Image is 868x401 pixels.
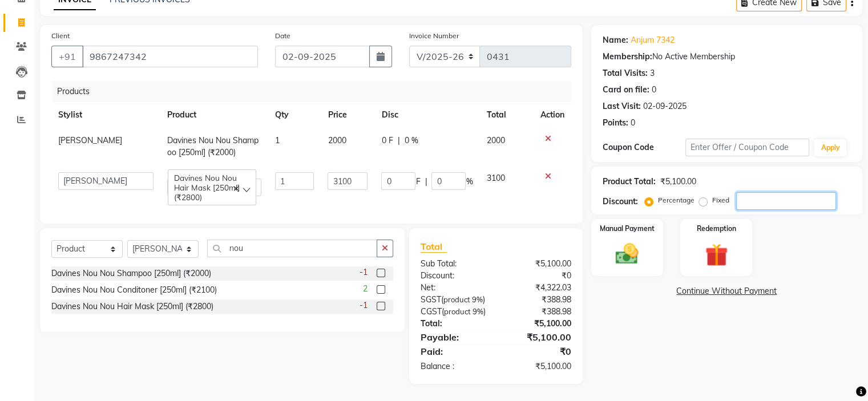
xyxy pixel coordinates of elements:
th: Action [534,102,571,128]
div: ₹388.98 [496,306,580,318]
div: 0 [652,84,656,96]
span: Davines Nou Nou Shampoo [250ml] (₹2000) [167,135,259,157]
th: Disc [374,102,479,128]
div: Davines Nou Nou Shampoo [250ml] (₹2000) [51,268,211,280]
span: Davines Nou Nou Hair Mask [250ml] (₹2800) [174,173,240,202]
div: Total: [412,318,496,330]
div: Card on file: [603,84,649,96]
div: Discount: [603,196,638,208]
div: 3 [650,67,655,79]
label: Client [51,31,70,41]
th: Total [479,102,533,128]
span: -1 [360,266,368,278]
button: +91 [51,46,83,67]
th: Product [160,102,268,128]
label: Date [275,31,290,41]
span: -1 [360,299,368,311]
div: Membership: [603,51,652,63]
span: 9% [472,295,483,304]
span: 2000 [328,135,346,145]
img: _cash.svg [608,241,645,267]
th: Price [321,102,374,128]
div: Net: [412,282,496,294]
div: Davines Nou Nou Conditoner [250ml] (₹2100) [51,284,217,296]
div: ₹388.98 [496,294,580,306]
label: Percentage [658,195,695,205]
div: Total Visits: [603,67,648,79]
span: % [466,176,473,188]
div: Paid: [412,345,496,358]
div: 0 [631,117,635,129]
div: Last Visit: [603,100,641,112]
div: Payable: [412,330,496,344]
a: Continue Without Payment [594,285,860,297]
div: ( ) [412,294,496,306]
div: Name: [603,34,628,46]
span: CGST [421,306,442,317]
button: Apply [814,139,846,156]
span: | [397,135,399,147]
input: Search or Scan [207,240,377,257]
th: Qty [268,102,321,128]
div: Davines Nou Nou Hair Mask [250ml] (₹2800) [51,301,213,313]
span: 9% [473,307,483,316]
div: 02-09-2025 [643,100,687,112]
span: SGST [421,294,441,305]
label: Fixed [712,195,729,205]
div: ₹5,100.00 [496,258,580,270]
th: Stylist [51,102,160,128]
div: Product Total: [603,176,656,188]
label: Redemption [697,224,736,234]
span: 2000 [486,135,504,145]
div: Sub Total: [412,258,496,270]
span: 3100 [486,173,504,183]
span: 2 [363,283,368,295]
div: ₹5,100.00 [496,330,580,344]
div: ₹5,100.00 [496,318,580,330]
img: _gift.svg [698,241,735,269]
span: product [444,307,471,316]
span: | [425,176,427,188]
label: Manual Payment [600,224,655,234]
span: F [415,176,420,188]
span: Total [421,241,447,253]
span: 0 % [404,135,418,147]
span: product [443,295,470,304]
div: Products [53,81,580,102]
div: No Active Membership [603,51,851,63]
a: Anjum 7342 [631,34,675,46]
div: ₹5,100.00 [660,176,696,188]
span: 0 F [381,135,393,147]
div: ₹0 [496,345,580,358]
div: Points: [603,117,628,129]
div: ₹0 [496,270,580,282]
label: Invoice Number [409,31,459,41]
div: Coupon Code [603,141,685,153]
div: Discount: [412,270,496,282]
div: ₹4,322.03 [496,282,580,294]
span: 1 [275,135,280,145]
input: Search by Name/Mobile/Email/Code [82,46,258,67]
input: Enter Offer / Coupon Code [685,139,810,156]
span: [PERSON_NAME] [58,135,122,145]
div: ₹5,100.00 [496,361,580,372]
div: Balance : [412,361,496,372]
div: ( ) [412,306,496,318]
